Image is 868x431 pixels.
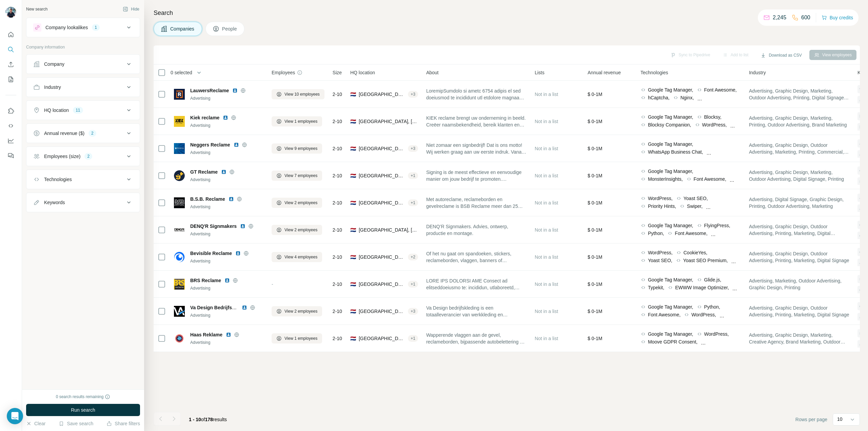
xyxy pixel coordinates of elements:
button: Dashboard [5,135,16,147]
div: Advertising [190,177,263,183]
span: Yoast SEO, [684,195,708,202]
span: $ 0-1M [588,227,603,233]
div: Advertising [190,312,263,318]
div: Technologies [44,176,72,183]
span: Niet zomaar een signbedrijf! Dat is ons motto! Wij werken graag aan uw eerste indruk. Vanaf advie... [426,142,527,155]
span: Advertising, Graphic Design, Marketing, Printing, Outdoor Advertising, Brand Marketing [749,115,849,128]
span: 🇳🇱 [350,254,356,260]
span: 2-10 [333,172,342,179]
img: Avatar [5,7,16,18]
span: Not in a list [535,173,558,178]
span: LORE IPS DOLORSI AME Consect ad elitseddoeiusmo te: incididun, utlaboreetd, magnaaliquaenim, admi... [426,277,527,291]
div: New search [26,6,47,12]
button: Enrich CSV [5,58,16,71]
button: Clear [26,420,45,427]
span: results [189,417,227,422]
span: Font Awesome, [648,311,680,318]
span: Not in a list [535,92,558,97]
span: Signing is de meest effectieve en eenvoudige manier om jouw bedrijf te promoten. [PERSON_NAME] si... [426,169,527,182]
p: 2,245 [773,14,786,22]
span: 2-10 [333,281,342,288]
span: Employees [272,69,295,76]
button: View 10 employees [272,89,324,99]
button: Keywords [26,194,140,211]
span: KIEK reclame brengt uw onderneming in beeld. Creëer naamsbekendheid, bereik klanten en vergroot u... [426,115,527,128]
span: Not in a list [535,254,558,260]
div: + 3 [408,91,418,97]
span: 178 [205,417,213,422]
span: [GEOGRAPHIC_DATA], [GEOGRAPHIC_DATA] [359,335,405,342]
span: Python, [648,230,664,237]
div: + 2 [408,254,418,260]
span: BRS Reclame [190,277,221,284]
span: View 9 employees [284,145,317,152]
span: Moove GDPR Consent, [648,338,697,345]
span: Font Awesome, [675,230,707,237]
button: Buy credits [822,13,853,22]
span: [GEOGRAPHIC_DATA], [GEOGRAPHIC_DATA] [359,199,405,206]
span: Advertising, Marketing, Outdoor Advertising, Graphic Design, Printing [749,277,849,291]
span: Annual revenue [588,69,621,76]
button: Run search [26,404,140,416]
span: Run search [71,407,95,413]
span: Advertising, Graphic Design, Outdoor Advertising, Marketing, Printing, Commercial, Digital Signag... [749,142,849,155]
button: Quick start [5,28,16,41]
img: Logo of GT Reclame [174,170,185,181]
button: Technologies [26,171,140,188]
span: $ 0-1M [588,281,603,287]
img: LinkedIn logo [226,332,231,337]
span: Google Tag Manager, [648,141,693,148]
div: + 3 [408,145,418,152]
span: 2-10 [333,91,342,98]
span: Wapperende vlaggen aan de gevel, reclameborden, bijpassende autobelettering en een opvallende eig... [426,332,527,345]
span: About [426,69,439,76]
div: Industry [44,84,61,91]
img: Logo of LauwersReclame [174,89,185,100]
span: WordPress, [704,331,729,337]
span: $ 0-1M [588,92,603,97]
span: Advertising, Graphic Design, Outdoor Advertising, Printing, Marketing, Digital Signage, Brand Mar... [749,223,849,237]
span: $ 0-1M [588,173,603,178]
div: Advertising [190,231,263,237]
div: 1 [92,24,100,31]
img: Logo of Va Design Bedrijfskleding [174,306,185,317]
span: 🇳🇱 [350,118,356,125]
span: hCaptcha, [648,94,670,101]
span: Python, [704,303,720,310]
span: [GEOGRAPHIC_DATA], [GEOGRAPHIC_DATA] [359,281,405,288]
span: WordPress, [648,249,673,256]
span: Advertising, Graphic Design, Outdoor Advertising, Printing, Marketing, Digital Signage [749,250,849,264]
span: [GEOGRAPHIC_DATA], [GEOGRAPHIC_DATA] [359,227,418,233]
div: + 1 [408,281,418,287]
span: WhatsApp Business Chat, [648,149,703,155]
button: Hide [118,4,144,14]
div: Employees (size) [44,153,80,160]
span: Glide.js, [704,276,722,283]
span: 🇳🇱 [350,91,356,98]
img: Logo of Neggers Reclame [174,143,185,154]
span: EWWW Image Optimizer, [675,284,729,291]
span: View 10 employees [284,91,320,97]
img: LinkedIn logo [223,115,228,120]
span: $ 0-1M [588,254,603,260]
div: Advertising [190,95,263,101]
span: People [222,25,238,32]
button: Save search [59,420,93,427]
span: Google Tag Manager, [648,86,693,93]
img: LinkedIn logo [232,88,238,93]
button: View 9 employees [272,143,322,154]
span: Advertising, Graphic Design, Outdoor Advertising, Printing, Marketing, Digital Signage [749,305,849,318]
span: Not in a list [535,227,558,233]
button: View 1 employees [272,333,322,344]
span: Rows per page [795,416,827,423]
span: WordPress, [702,121,727,128]
span: Priority Hints, [648,203,676,210]
button: Company [26,56,140,72]
span: Size [333,69,342,76]
span: Advertising, Graphic Design, Marketing, Creative Agency, Brand Marketing, Outdoor Advertising [749,332,849,345]
span: Neggers Reclame [190,141,230,148]
button: Search [5,43,16,56]
div: Open Intercom Messenger [7,408,23,424]
span: Advertising, Graphic Design, Marketing, Outdoor Advertising, Printing, Digital Signage, Brand Mar... [749,87,849,101]
span: Industry [749,69,766,76]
